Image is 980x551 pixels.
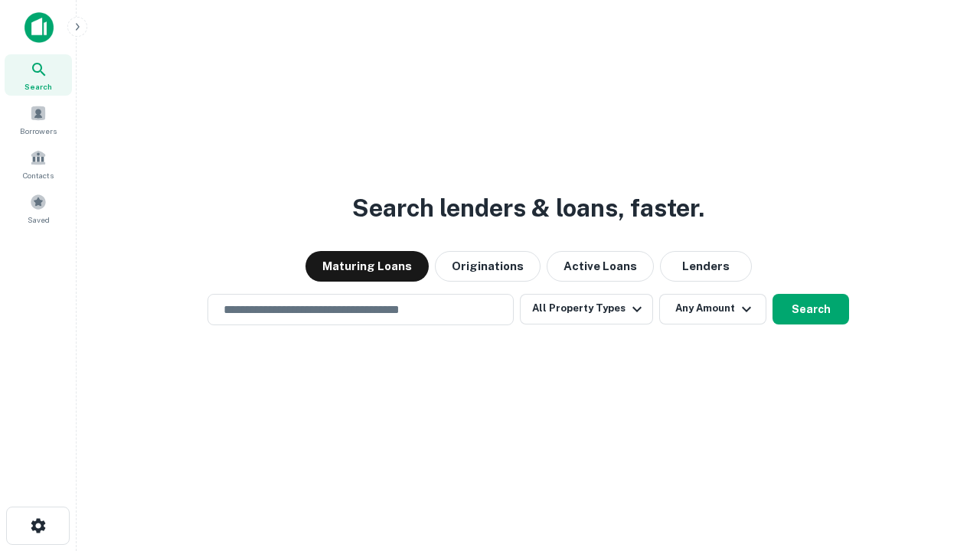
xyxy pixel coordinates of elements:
[5,54,72,96] a: Search
[903,429,980,502] iframe: Chat Widget
[435,251,541,282] button: Originations
[23,169,54,181] span: Contacts
[20,125,57,137] span: Borrowers
[659,294,766,324] button: Any Amount
[24,12,54,43] img: capitalize-icon.png
[5,143,72,184] a: Contacts
[305,251,429,282] button: Maturing Loans
[352,190,704,227] h3: Search lenders & loans, faster.
[660,251,752,282] button: Lenders
[520,294,653,324] button: All Property Types
[28,214,50,226] span: Saved
[5,99,72,140] a: Borrowers
[773,294,849,324] button: Search
[547,251,654,282] button: Active Loans
[5,187,72,229] a: Saved
[24,80,52,93] span: Search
